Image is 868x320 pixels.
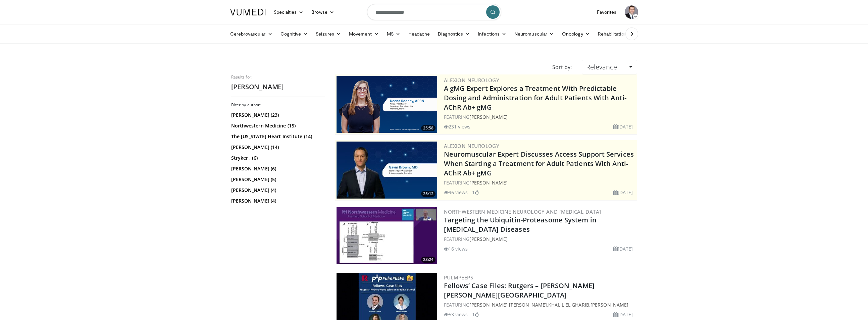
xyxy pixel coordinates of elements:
div: FEATURING [444,113,636,120]
a: Relevance [582,60,637,74]
a: [PERSON_NAME] (6) [231,165,323,172]
div: FEATURING [444,179,636,186]
h3: Filter by author: [231,102,325,108]
a: 23:24 [337,207,437,264]
span: 23:24 [421,257,436,263]
a: Neuromuscular Expert Discusses Access Support Services When Starting a Treatment for Adult Patien... [444,150,634,177]
a: A gMG Expert Explores a Treatment With Predictable Dosing and Administration for Adult Patients W... [444,84,627,112]
span: Relevance [586,62,617,71]
a: Alexion Neurology [444,77,500,84]
a: MS [383,27,404,41]
a: 25:12 [337,142,437,199]
a: [PERSON_NAME] (14) [231,144,323,151]
span: 25:12 [421,191,436,197]
img: 875c8da2-e380-4eee-a90d-abe40a42a525.300x170_q85_crop-smart_upscale.jpg [337,207,437,264]
a: Infections [474,27,510,41]
a: Neuromuscular [510,27,558,41]
a: [PERSON_NAME] [469,236,507,242]
a: Headache [404,27,434,41]
a: Oncology [558,27,594,41]
li: [DATE] [613,311,633,318]
a: Alexion Neurology [444,143,500,149]
a: Diagnostics [434,27,474,41]
a: Cognitive [276,27,312,41]
li: 96 views [444,189,468,196]
div: Sort by: [547,60,577,74]
a: [PERSON_NAME] (4) [231,187,323,194]
a: [PERSON_NAME] (23) [231,112,323,118]
a: Favorites [593,5,621,19]
a: [PERSON_NAME] [591,302,628,308]
a: 25:58 [337,76,437,133]
a: The [US_STATE] Heart Institute (14) [231,133,323,140]
a: Stryker . (6) [231,155,323,161]
a: Seizures [312,27,345,41]
h2: [PERSON_NAME] [231,83,325,91]
a: Movement [345,27,383,41]
img: 2b05e332-28e1-4d48-9f23-7cad04c9557c.png.300x170_q85_crop-smart_upscale.jpg [337,142,437,199]
li: 16 views [444,245,468,252]
img: VuMedi Logo [230,9,266,15]
li: [DATE] [613,245,633,252]
a: Targeting the Ubiquitin-Proteasome System in [MEDICAL_DATA] Diseases [444,215,597,234]
a: Specialties [270,5,308,19]
div: FEATURING [444,235,636,243]
a: [PERSON_NAME] [469,114,507,120]
a: [PERSON_NAME] [469,302,507,308]
li: 53 views [444,311,468,318]
a: Rehabilitation [594,27,631,41]
a: Khalil El Gharib [548,302,589,308]
a: PulmPEEPs [444,274,473,281]
img: Avatar [625,5,638,19]
a: [PERSON_NAME] (5) [231,176,323,183]
a: Browse [307,5,338,19]
a: [PERSON_NAME] [469,179,507,186]
div: FEATURING , , , [444,301,636,308]
li: 1 [472,189,479,196]
li: 1 [472,311,479,318]
li: [DATE] [613,189,633,196]
li: 231 views [444,123,471,130]
a: [PERSON_NAME] [509,302,547,308]
a: Northwestern Medicine (15) [231,122,323,129]
a: [PERSON_NAME] (4) [231,198,323,204]
a: Northwestern Medicine Neurology and [MEDICAL_DATA] [444,208,601,215]
li: [DATE] [613,123,633,130]
a: Cerebrovascular [226,27,276,41]
img: 55ef5a72-a204-42b0-ba67-a2f597bcfd60.png.300x170_q85_crop-smart_upscale.png [337,76,437,133]
p: Results for: [231,74,325,80]
input: Search topics, interventions [367,4,501,20]
span: 25:58 [421,125,436,131]
a: Fellows’ Case Files: Rutgers – [PERSON_NAME] [PERSON_NAME][GEOGRAPHIC_DATA] [444,281,595,300]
